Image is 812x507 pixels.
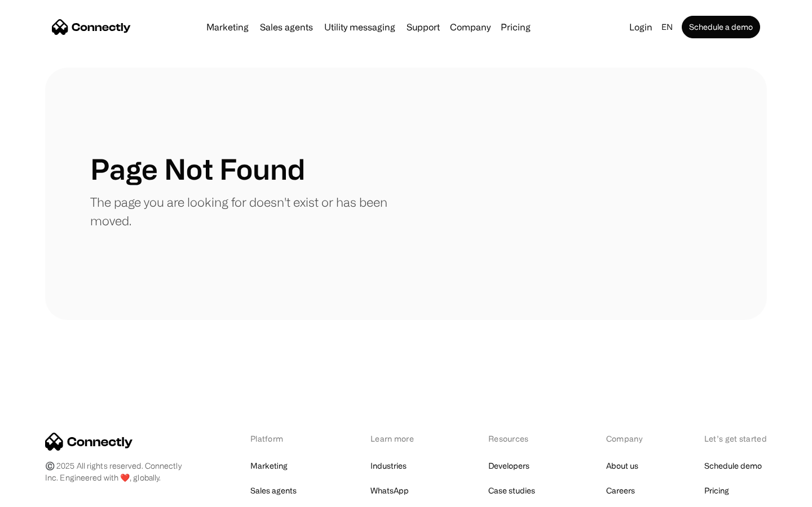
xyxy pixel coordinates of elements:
[202,23,253,32] a: Marketing
[90,152,305,186] h1: Page Not Found
[250,433,312,444] div: Platform
[496,23,535,32] a: Pricing
[320,23,400,32] a: Utility messaging
[90,193,406,230] p: The page you are looking for doesn't exist or has been moved.
[606,433,646,444] div: Company
[370,458,407,474] a: Industries
[250,458,288,474] a: Marketing
[606,458,638,474] a: About us
[11,486,68,503] aside: Language selected: English
[488,433,548,444] div: Resources
[704,433,767,444] div: Let’s get started
[255,23,317,32] a: Sales agents
[661,19,673,35] div: en
[488,483,535,499] a: Case studies
[370,433,430,444] div: Learn more
[402,23,444,32] a: Support
[488,458,529,474] a: Developers
[450,19,491,35] div: Company
[23,487,68,503] ul: Language list
[370,483,409,499] a: WhatsApp
[250,483,297,499] a: Sales agents
[606,483,635,499] a: Careers
[704,483,729,499] a: Pricing
[625,19,657,35] a: Login
[682,16,760,38] a: Schedule a demo
[704,458,762,474] a: Schedule demo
